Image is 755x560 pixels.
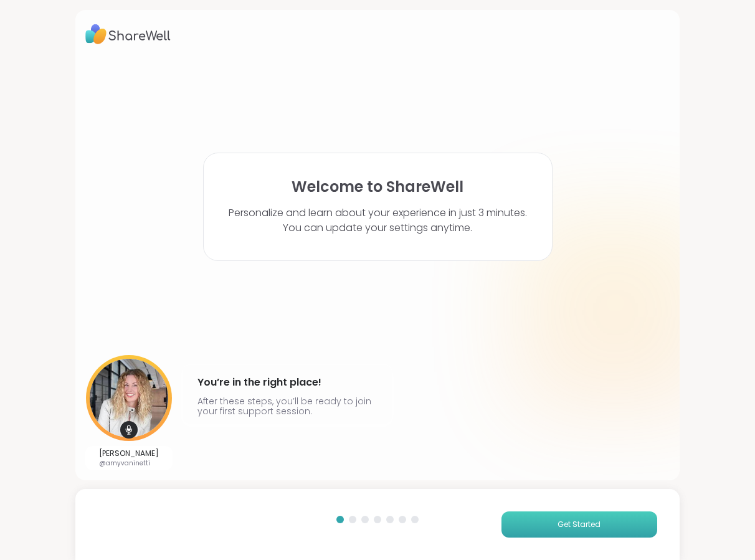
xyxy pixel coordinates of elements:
img: User image [86,355,172,441]
img: ShareWell Logo [85,20,171,49]
p: Personalize and learn about your experience in just 3 minutes. You can update your settings anytime. [229,206,527,235]
p: @amyvaninetti [99,458,159,468]
h4: You’re in the right place! [197,373,377,392]
span: Get Started [558,519,601,530]
p: [PERSON_NAME] [99,448,159,458]
h1: Welcome to ShareWell [292,178,463,196]
img: mic icon [120,421,138,439]
p: After these steps, you’ll be ready to join your first support session. [197,396,377,416]
button: Get Started [501,511,657,538]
